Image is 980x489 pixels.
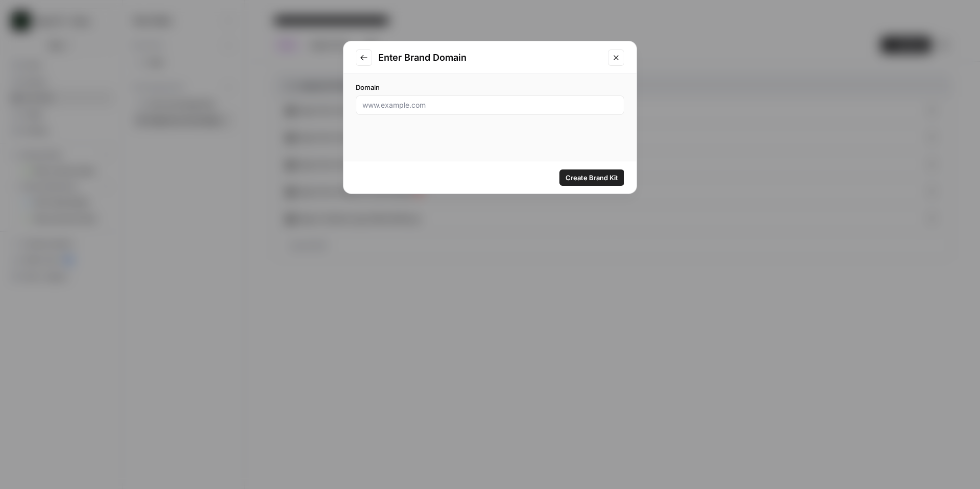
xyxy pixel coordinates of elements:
[559,169,624,186] button: Create Brand Kit
[356,50,372,66] button: Go to previous step
[566,173,618,183] span: Create Brand Kit
[362,100,618,110] input: www.example.com
[608,50,624,66] button: Close modal
[378,51,602,65] h2: Enter Brand Domain
[356,82,624,92] label: Domain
